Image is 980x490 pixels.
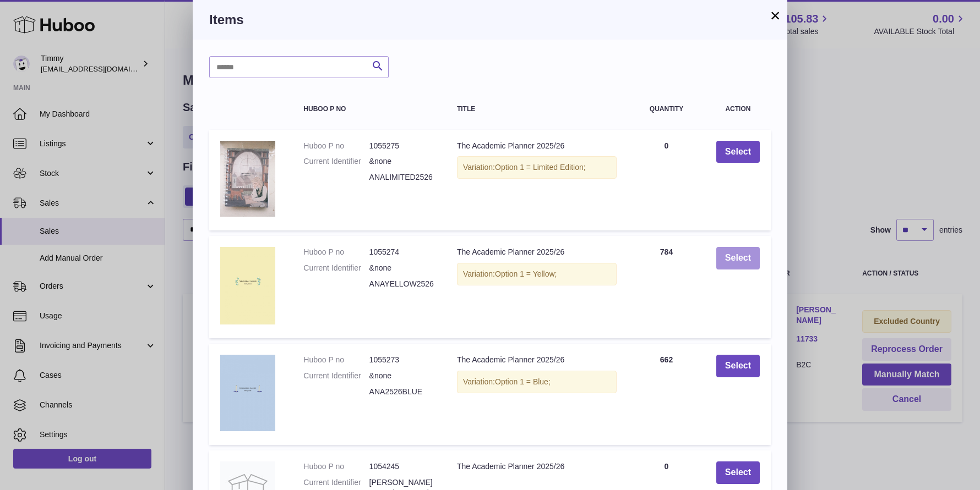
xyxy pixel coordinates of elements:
[457,141,617,151] div: The Academic Planner 2025/26
[457,247,617,257] div: The Academic Planner 2025/26
[303,355,369,365] dt: Huboo P no
[369,279,435,289] dd: ANAYELLOW2526
[303,247,369,257] dt: Huboo P no
[495,377,551,386] span: Option 1 = Blue;
[369,371,435,381] dd: &none
[705,95,771,124] th: Action
[369,263,435,273] dd: &none
[303,156,369,167] dt: Current Identifier
[446,95,628,124] th: Title
[457,263,617,285] div: Variation:
[220,141,275,217] img: The Academic Planner 2025/26
[716,141,760,163] button: Select
[369,461,435,472] dd: 1054245
[369,156,435,167] dd: &none
[369,387,435,397] dd: ANA2526BLUE
[628,344,705,445] td: 662
[303,141,369,151] dt: Huboo P no
[292,95,446,124] th: Huboo P no
[769,9,782,22] button: ×
[628,95,705,124] th: Quantity
[495,269,557,278] span: Option 1 = Yellow;
[303,371,369,381] dt: Current Identifier
[495,163,586,172] span: Option 1 = Limited Edition;
[628,130,705,230] td: 0
[220,355,275,432] img: The Academic Planner 2025/26
[716,461,760,484] button: Select
[457,156,617,179] div: Variation:
[369,355,435,365] dd: 1055273
[628,236,705,338] td: 784
[220,247,275,324] img: The Academic Planner 2025/26
[716,355,760,377] button: Select
[457,355,617,365] div: The Academic Planner 2025/26
[369,172,435,183] dd: ANALIMITED2526
[369,247,435,257] dd: 1055274
[209,11,771,29] h3: Items
[457,371,617,393] div: Variation:
[457,461,617,472] div: The Academic Planner 2025/26
[716,247,760,269] button: Select
[303,461,369,472] dt: Huboo P no
[303,263,369,273] dt: Current Identifier
[369,141,435,151] dd: 1055275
